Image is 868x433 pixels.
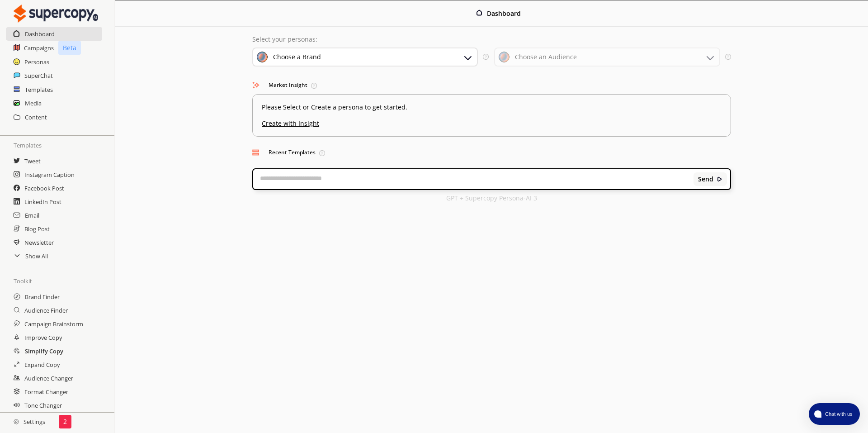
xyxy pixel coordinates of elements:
a: Newsletter [24,236,54,249]
a: LinkedIn Post [24,195,61,209]
h3: Market Insight [252,78,731,92]
img: Tooltip Icon [725,54,731,60]
img: Brand Icon [257,52,268,62]
img: Close [14,5,98,23]
img: Popular Templates [252,149,259,156]
img: Market Insight [252,81,259,89]
u: Create with Insight [262,115,722,127]
a: Content [25,110,47,124]
a: SuperChat [24,69,53,82]
a: Brand Finder [25,290,60,304]
a: Audience Finder [24,304,68,317]
p: Beta [58,41,81,55]
a: Simplify Copy [25,344,63,358]
img: Close [14,419,19,424]
img: Dropdown Icon [705,52,716,63]
b: Send [698,176,713,183]
img: Close [717,176,723,182]
p: Select your personas: [252,36,731,43]
h3: Recent Templates [252,146,731,159]
button: atlas-launcher [809,403,860,425]
img: Tooltip Icon [483,54,489,60]
a: Show All [25,249,48,263]
a: Audience Changer [24,371,73,385]
a: Format Changer [24,385,68,399]
p: GPT + Supercopy Persona-AI 3 [446,195,537,202]
div: Choose an Audience [515,53,577,61]
div: Choose a Brand [273,53,321,61]
span: Chat with us [821,410,854,418]
a: Email [25,209,39,222]
p: Please Select or Create a persona to get started. [262,104,722,111]
a: Templates [25,83,53,96]
a: Tweet [24,154,41,168]
a: Media [25,96,42,110]
a: Instagram Caption [24,168,75,181]
a: Expand Copy [24,358,60,371]
img: Dropdown Icon [462,52,473,63]
a: Campaigns [24,41,54,55]
a: Tone Changer [24,399,62,412]
a: Personas [24,55,49,69]
a: Dashboard [25,27,55,41]
a: Blog Post [24,222,50,236]
img: Audience Icon [499,52,509,62]
a: Facebook Post [24,181,64,195]
img: Tooltip Icon [319,150,325,156]
a: Campaign Brainstorm [24,317,83,331]
img: Close [476,10,482,16]
b: Dashboard [487,9,521,18]
p: 2 [63,418,67,425]
img: Tooltip Icon [311,83,317,89]
a: Improve Copy [24,331,62,344]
